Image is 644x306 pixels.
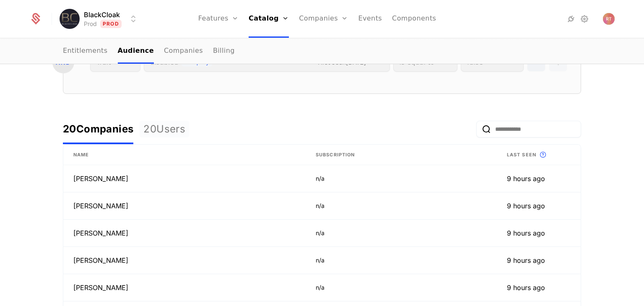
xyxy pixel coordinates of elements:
td: 9 hours ago [497,220,581,247]
a: Companies [164,39,203,64]
div: n/a [316,229,487,237]
td: [PERSON_NAME] [63,247,306,274]
span: BlackCloak [84,10,120,20]
a: Audience [118,39,154,64]
img: Raul Tegzesiu [603,13,615,25]
ul: Choose Sub Page [63,39,235,64]
th: Subscription [306,145,497,165]
div: 20 Companies [63,122,133,136]
div: n/a [316,256,487,265]
td: 9 hours ago [497,274,581,301]
span: Last seen [507,151,536,158]
div: n/a [316,202,487,210]
nav: Main [63,39,581,64]
td: 9 hours ago [497,165,581,192]
a: Billing [213,39,235,64]
th: Name [63,145,306,165]
div: 20 Users [143,122,185,136]
td: [PERSON_NAME] [63,220,306,247]
div: Prod [84,20,97,28]
div: n/a [316,174,487,183]
a: Integrations [566,14,576,24]
td: [PERSON_NAME] [63,165,306,192]
td: [PERSON_NAME] [63,192,306,220]
td: [PERSON_NAME] [63,274,306,301]
div: n/a [316,283,487,292]
a: Settings [579,14,589,24]
div: ariaLabel [63,114,185,144]
button: Select environment [62,10,138,28]
td: 9 hours ago [497,247,581,274]
span: Prod [100,20,122,28]
img: BlackCloak [60,9,80,29]
button: Open user button [603,13,615,25]
td: 9 hours ago [497,192,581,220]
a: Entitlements [63,39,108,64]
